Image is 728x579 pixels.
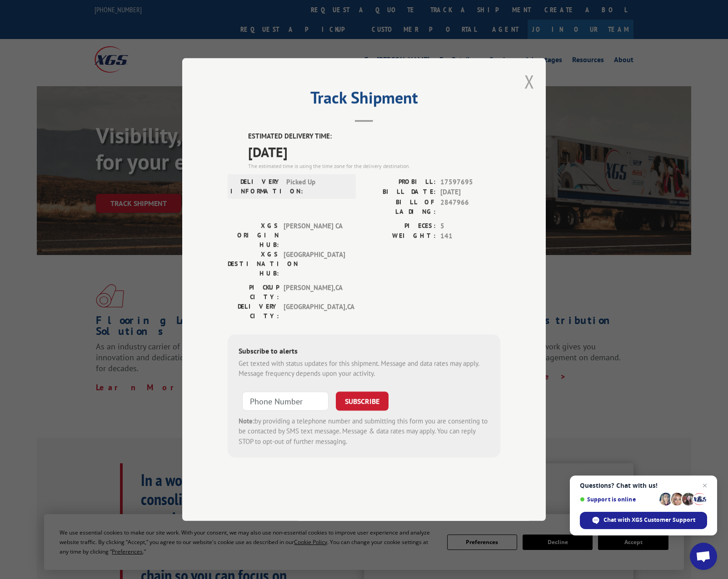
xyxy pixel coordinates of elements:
[364,197,436,216] label: BILL OF LADING:
[580,482,707,489] span: Questions? Chat with us!
[248,131,500,142] label: ESTIMATED DELIVERY TIME:
[248,142,500,162] span: [DATE]
[603,516,695,524] span: Chat with XGS Customer Support
[228,221,279,250] label: XGS ORIGIN HUB:
[239,417,254,425] strong: Note:
[580,512,707,529] span: Chat with XGS Customer Support
[228,91,500,108] h2: Track Shipment
[364,231,436,241] label: WEIGHT:
[228,283,279,302] label: PICKUP CITY:
[284,221,345,250] span: [PERSON_NAME] CA
[440,231,500,241] span: 141
[284,250,345,278] span: [GEOGRAPHIC_DATA]
[440,177,500,187] span: 17597695
[524,69,534,93] button: Close modal
[336,392,389,411] button: SUBSCRIBE
[284,283,345,302] span: [PERSON_NAME] , CA
[284,302,345,321] span: [GEOGRAPHIC_DATA] , CA
[230,177,282,196] label: DELIVERY INFORMATION:
[440,221,500,231] span: 5
[248,162,500,170] div: The estimated time is using the time zone for the delivery destination.
[580,496,656,503] span: Support is online
[286,177,348,196] span: Picked Up
[364,177,436,187] label: PROBILL:
[239,345,489,358] div: Subscribe to alerts
[242,392,329,411] input: Phone Number
[228,302,279,321] label: DELIVERY CITY:
[364,221,436,231] label: PIECES:
[239,416,489,447] div: by providing a telephone number and submitting this form you are consenting to be contacted by SM...
[239,358,489,379] div: Get texted with status updates for this shipment. Message and data rates may apply. Message frequ...
[364,187,436,197] label: BILL DATE:
[440,187,500,197] span: [DATE]
[690,543,717,570] a: Open chat
[440,197,500,216] span: 2847966
[228,250,279,278] label: XGS DESTINATION HUB:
